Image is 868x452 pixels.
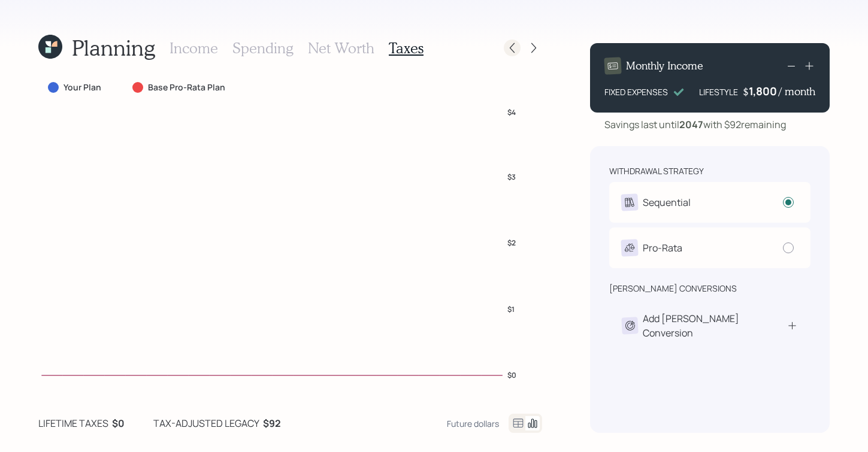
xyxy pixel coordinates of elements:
div: Add [PERSON_NAME] Conversion [643,311,787,340]
h1: Planning [72,35,155,60]
h3: Income [170,40,218,57]
h4: / month [779,85,815,98]
label: Your Plan [63,81,101,93]
tspan: $4 [508,107,516,117]
b: $0 [112,417,125,430]
div: FIXED EXPENSES [604,86,668,98]
b: $92 [263,417,281,430]
h4: $ [743,85,749,98]
div: tax-adjusted legacy [153,416,259,430]
div: withdrawal strategy [609,165,704,177]
tspan: $0 [508,370,517,380]
div: lifetime taxes [38,416,108,430]
h3: Spending [232,40,294,57]
tspan: $1 [508,304,515,314]
h3: Net Worth [308,40,374,57]
div: Future dollars [447,418,499,429]
tspan: $3 [508,171,516,181]
h4: Monthly Income [626,59,703,72]
b: 2047 [679,118,703,131]
div: Savings last until with $92 remaining [604,117,786,132]
h3: Taxes [389,40,424,57]
label: Base Pro-Rata Plan [148,81,225,93]
div: Pro-Rata [643,241,682,255]
div: LIFESTYLE [699,86,738,98]
div: 1,800 [749,84,779,98]
div: [PERSON_NAME] conversions [609,283,737,295]
div: Sequential [643,195,691,210]
tspan: $2 [508,238,516,248]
